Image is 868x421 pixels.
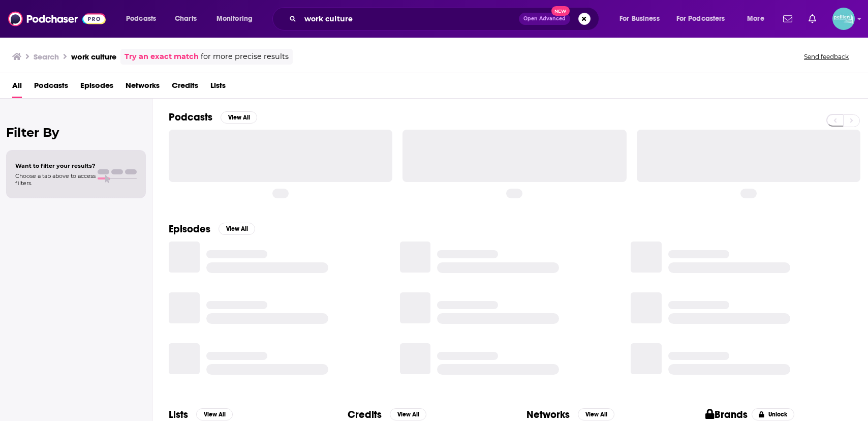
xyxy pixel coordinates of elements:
span: Podcasts [126,12,156,26]
img: Podchaser - Follow, Share and Rate Podcasts [8,9,106,28]
a: EpisodesView All [169,223,255,235]
h2: Podcasts [169,111,212,124]
span: More [747,12,764,26]
h2: Brands [705,408,748,421]
button: View All [196,408,233,420]
button: View All [221,111,257,124]
h2: Credits [348,408,382,421]
a: Lists [210,77,226,98]
a: All [12,77,22,98]
button: View All [578,408,614,420]
h2: Episodes [169,223,210,235]
button: open menu [209,11,266,27]
a: NetworksView All [526,408,614,421]
h3: Search [34,52,59,62]
input: Search podcasts, credits, & more... [300,11,519,27]
button: Show profile menu [832,8,855,30]
button: View All [390,408,426,420]
div: Search podcasts, credits, & more... [282,7,609,31]
button: open menu [612,11,672,27]
h3: work culture [71,52,116,62]
button: View All [219,223,255,235]
span: For Podcasters [676,12,725,26]
span: Logged in as JessicaPellien [832,8,855,30]
h2: Filter By [6,125,146,140]
span: Monitoring [216,12,253,26]
a: CreditsView All [348,408,426,421]
a: Credits [172,77,198,98]
button: open menu [119,11,169,27]
h2: Lists [169,408,188,421]
span: Open Advanced [523,16,566,21]
h2: Networks [526,408,570,421]
a: Networks [126,77,160,98]
button: Open AdvancedNew [519,13,570,25]
a: Show notifications dropdown [779,10,796,27]
a: Podcasts [34,77,68,98]
span: Want to filter your results? [15,162,96,169]
a: Try an exact match [125,51,199,63]
a: Episodes [80,77,113,98]
button: open menu [740,11,777,27]
button: Send feedback [801,52,852,61]
button: Unlock [752,408,795,420]
a: Charts [168,11,203,27]
img: User Profile [832,8,855,30]
span: Charts [175,12,197,26]
a: ListsView All [169,408,233,421]
span: For Business [619,12,660,26]
span: New [551,6,570,16]
span: for more precise results [201,51,289,63]
a: Show notifications dropdown [804,10,820,27]
span: Choose a tab above to access filters. [15,172,96,187]
a: PodcastsView All [169,111,257,124]
button: open menu [670,11,740,27]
